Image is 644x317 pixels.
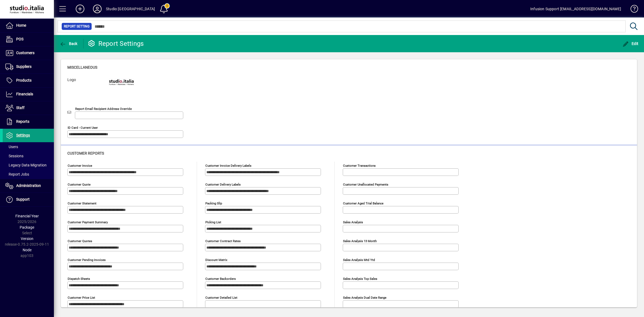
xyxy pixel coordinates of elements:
[3,101,54,115] a: Staff
[89,4,106,14] button: Profile
[16,92,33,96] span: Financials
[343,220,363,224] mat-label: Sales analysis
[3,142,54,151] a: Users
[75,107,132,111] mat-label: Report Email Recipient Address Override
[16,183,41,188] span: Administration
[5,154,23,158] span: Sessions
[54,39,84,48] app-page-header-button: Back
[626,1,637,19] a: Knowledge Base
[205,183,241,186] mat-label: Customer delivery labels
[343,164,376,168] mat-label: Customer transactions
[3,193,54,206] a: Support
[16,106,25,110] span: Staff
[3,33,54,46] a: POS
[68,201,96,205] mat-label: Customer statement
[3,88,54,101] a: Financials
[205,277,236,281] mat-label: Customer Backorders
[3,170,54,179] a: Report Jobs
[58,39,79,48] button: Back
[343,239,377,243] mat-label: Sales analysis 13 month
[16,78,32,82] span: Products
[205,201,222,205] mat-label: Packing Slip
[16,37,23,41] span: POS
[63,77,105,99] label: Logo
[3,46,54,60] a: Customers
[16,64,32,69] span: Suppliers
[68,220,108,224] mat-label: Customer Payment Summary
[15,214,39,218] span: Financial Year
[622,41,639,46] span: Edit
[3,151,54,161] a: Sessions
[343,183,388,186] mat-label: Customer unallocated payments
[20,225,34,229] span: Package
[3,179,54,193] a: Administration
[68,258,106,262] mat-label: Customer pending invoices
[16,23,26,27] span: Home
[23,248,32,252] span: Node
[3,115,54,128] a: Reports
[205,296,237,299] mat-label: Customer Detailed List
[67,151,104,155] span: Customer reports
[16,51,34,55] span: Customers
[3,60,54,74] a: Suppliers
[3,74,54,87] a: Products
[64,24,89,29] span: Report Setting
[21,236,33,241] span: Version
[205,220,221,224] mat-label: Picking List
[68,239,92,243] mat-label: Customer quotes
[68,126,98,130] mat-label: ID Card - Current User
[68,277,90,281] mat-label: Dispatch sheets
[343,201,383,205] mat-label: Customer aged trial balance
[530,5,621,13] div: Infusion Support [EMAIL_ADDRESS][DOMAIN_NAME]
[68,183,91,186] mat-label: Customer quote
[68,296,95,299] mat-label: Customer Price List
[343,296,386,299] mat-label: Sales analysis dual date range
[3,19,54,32] a: Home
[5,145,18,149] span: Users
[343,277,377,281] mat-label: Sales analysis top sales
[71,4,89,14] button: Add
[205,258,227,262] mat-label: Discount Matrix
[16,197,30,201] span: Support
[88,39,144,48] div: Report Settings
[67,65,97,69] span: Miscellaneous
[205,239,241,243] mat-label: Customer Contract Rates
[5,172,29,176] span: Report Jobs
[3,161,54,170] a: Legacy Data Migration
[343,258,375,262] mat-label: Sales analysis mtd ytd
[60,41,78,46] span: Back
[16,119,29,124] span: Reports
[68,164,92,168] mat-label: Customer invoice
[5,163,47,167] span: Legacy Data Migration
[205,164,251,168] mat-label: Customer invoice delivery labels
[16,133,30,137] span: Settings
[621,39,640,48] button: Edit
[106,5,155,13] div: Studio [GEOGRAPHIC_DATA]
